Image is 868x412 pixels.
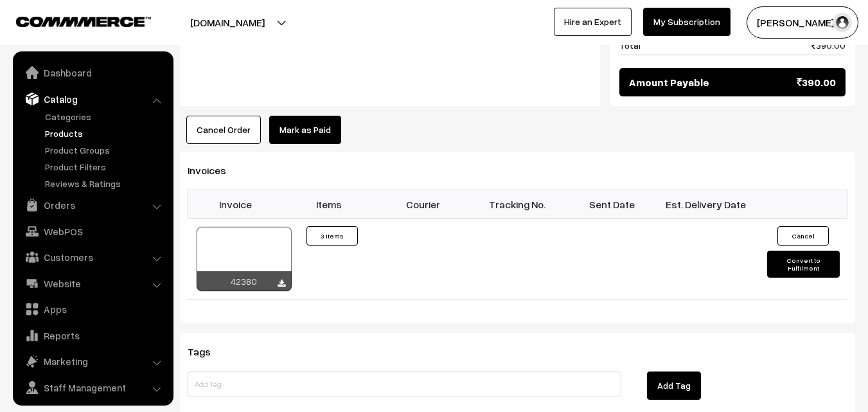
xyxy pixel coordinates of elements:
a: Product Groups [42,143,169,157]
span: Invoices [188,164,242,177]
a: Dashboard [16,61,169,84]
span: 390.00 [797,75,836,90]
button: Cancel [777,226,829,246]
button: Cancel Order [186,116,261,144]
span: 390.00 [811,39,846,52]
input: Add Tag [188,372,621,397]
button: Convert to Fulfilment [767,251,840,278]
a: Customers [16,246,169,269]
img: user [833,13,852,32]
a: Marketing [16,350,169,373]
span: Tags [188,345,226,358]
span: Total [619,39,641,52]
button: [DOMAIN_NAME] [145,6,310,39]
th: Est. Delivery Date [659,190,753,219]
a: Catalog [16,87,169,111]
a: Mark as Paid [269,116,341,144]
button: [PERSON_NAME] s… [747,6,858,39]
a: Hire an Expert [554,8,632,36]
a: Orders [16,193,169,217]
a: Product Filters [42,160,169,174]
button: 3 Items [306,226,358,246]
a: Staff Management [16,376,169,399]
a: WebPOS [16,220,169,243]
span: Amount Payable [629,75,709,90]
a: Products [42,127,169,140]
th: Tracking No. [470,190,565,219]
th: Invoice [188,190,283,219]
a: COMMMERCE [16,13,128,28]
div: 42380 [197,271,292,291]
img: COMMMERCE [16,17,151,26]
a: Reviews & Ratings [42,177,169,190]
button: Add Tag [647,372,701,400]
a: My Subscription [643,8,731,36]
a: Reports [16,324,169,347]
th: Items [282,190,376,219]
a: Categories [42,110,169,123]
a: Apps [16,298,169,321]
th: Courier [376,190,471,219]
th: Sent Date [565,190,659,219]
a: Website [16,272,169,295]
